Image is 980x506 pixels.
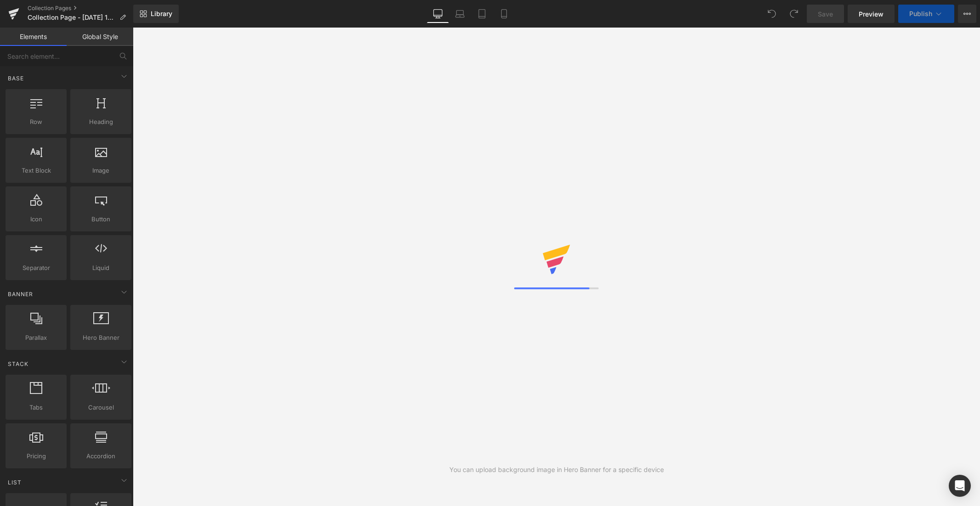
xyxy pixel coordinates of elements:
[151,10,172,18] span: Library
[818,9,833,19] span: Save
[7,290,34,298] span: Banner
[949,475,971,497] div: Open Intercom Messenger
[8,117,64,127] span: Row
[7,478,23,487] span: List
[8,214,64,224] span: Icon
[8,263,64,273] span: Separator
[73,403,129,412] span: Carousel
[28,14,116,21] span: Collection Page - [DATE] 14:53:30
[73,214,129,224] span: Button
[7,74,25,83] span: Base
[909,10,932,17] span: Publish
[493,5,515,23] a: Mobile
[73,451,129,461] span: Accordion
[449,465,664,475] div: You can upload background image in Hero Banner for a specific device
[73,166,129,175] span: Image
[471,5,493,23] a: Tablet
[8,333,64,343] span: Parallax
[859,9,884,19] span: Preview
[848,5,895,23] a: Preview
[73,333,129,343] span: Hero Banner
[8,403,64,412] span: Tabs
[427,5,449,23] a: Desktop
[73,263,129,273] span: Liquid
[133,5,179,23] a: New Library
[28,5,133,12] a: Collection Pages
[67,28,133,46] a: Global Style
[763,5,781,23] button: Undo
[958,5,976,23] button: More
[73,117,129,127] span: Heading
[8,451,64,461] span: Pricing
[449,5,471,23] a: Laptop
[8,166,64,175] span: Text Block
[898,5,954,23] button: Publish
[785,5,803,23] button: Redo
[7,360,29,368] span: Stack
